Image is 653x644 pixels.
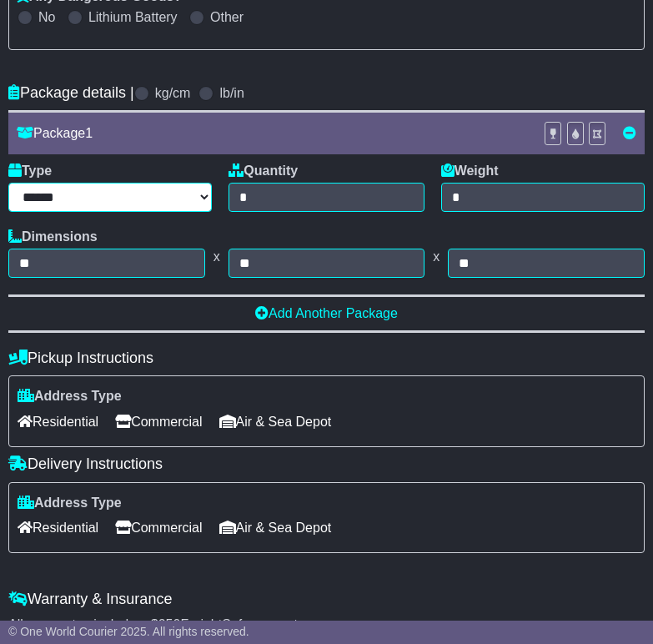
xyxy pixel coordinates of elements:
[210,9,244,25] label: Other
[623,126,636,140] a: Remove this item
[229,163,298,179] label: Quantity
[8,163,52,179] label: Type
[18,409,98,435] span: Residential
[18,515,98,541] span: Residential
[424,249,448,264] span: x
[155,85,191,101] label: kg/cm
[219,409,332,435] span: Air & Sea Depot
[158,617,181,631] span: 250
[88,9,178,25] label: Lithium Battery
[255,306,398,320] a: Add Another Package
[8,84,134,102] h4: Package details |
[38,9,55,25] label: No
[18,495,122,511] label: Address Type
[8,125,535,141] div: Package
[18,388,122,404] label: Address Type
[8,591,645,608] h4: Warranty & Insurance
[219,85,244,101] label: lb/in
[115,409,202,435] span: Commercial
[85,126,93,140] span: 1
[205,249,229,264] span: x
[115,515,202,541] span: Commercial
[8,616,645,632] div: All our quotes include a $ FreightSafe warranty.
[8,455,645,473] h4: Delivery Instructions
[8,350,645,367] h4: Pickup Instructions
[8,625,249,638] span: © One World Courier 2025. All rights reserved.
[219,515,332,541] span: Air & Sea Depot
[441,163,499,179] label: Weight
[8,229,98,244] label: Dimensions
